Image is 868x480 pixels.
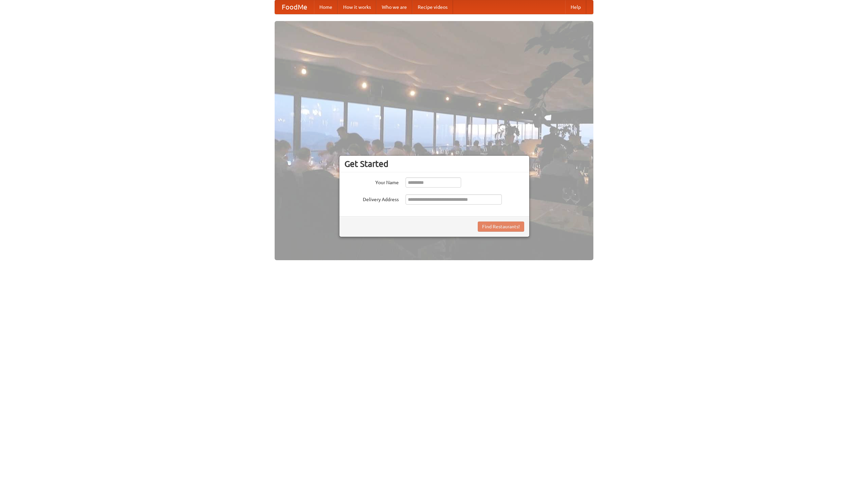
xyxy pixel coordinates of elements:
a: Home [314,0,338,14]
h3: Get Started [344,159,524,169]
a: Recipe videos [412,0,453,14]
a: FoodMe [275,0,314,14]
label: Your Name [344,177,399,186]
button: Find Restaurants! [478,222,524,232]
a: Who we are [376,0,412,14]
a: How it works [338,0,376,14]
a: Help [565,0,586,14]
label: Delivery Address [344,194,399,203]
